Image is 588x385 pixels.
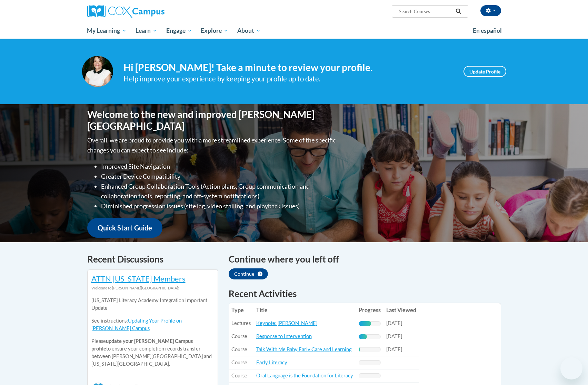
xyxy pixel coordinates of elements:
li: Improved Site Navigation [101,161,337,171]
a: En español [468,23,506,38]
p: See instructions: [91,317,214,332]
span: Course [231,346,247,352]
span: Learn [136,27,157,35]
th: Progress [356,303,383,317]
div: Progress, % [359,334,367,339]
a: Oral Language is the Foundation for Literacy [256,373,353,378]
li: Enhanced Group Collaboration Tools (Action plans, Group communication and collaboration tools, re... [101,181,337,201]
h1: Welcome to the new and improved [PERSON_NAME][GEOGRAPHIC_DATA] [87,109,337,132]
p: [US_STATE] Literacy Academy Integration Important Update [91,297,214,312]
a: Early Literacy [256,359,287,365]
th: Type [229,303,253,317]
th: Title [253,303,356,317]
a: Keynote: [PERSON_NAME] [256,320,317,326]
div: Help improve your experience by keeping your profile up to date. [123,73,453,85]
a: Updating Your Profile on [PERSON_NAME] Campus [91,318,182,331]
b: update your [PERSON_NAME] Campus profile [91,338,193,352]
a: ATTN [US_STATE] Members [91,274,186,283]
a: Talk With Me Baby Early Care and Learning [256,346,351,352]
span: [DATE] [386,346,402,352]
div: Progress, % [359,321,371,326]
button: Search [453,7,464,16]
a: My Learning [83,23,131,39]
h4: Hi [PERSON_NAME]! Take a minute to review your profile. [123,62,453,73]
input: Search Courses [398,7,453,16]
div: Welcome to [PERSON_NAME][GEOGRAPHIC_DATA]! [91,284,214,292]
span: [DATE] [386,320,402,326]
h4: Continue where you left off [229,253,501,266]
span: My Learning [87,27,127,35]
span: [DATE] [386,333,402,339]
span: Engage [166,27,192,35]
a: Engage [162,23,197,39]
a: Update Profile [464,66,506,77]
a: Explore [196,23,233,39]
a: Response to Intervention [256,333,312,339]
a: Cox Campus [87,5,218,18]
th: Last Viewed [383,303,419,317]
h4: Recent Discussions [87,253,218,266]
span: Explore [201,27,228,35]
span: About [237,27,261,35]
img: Profile Image [82,56,113,87]
a: Learn [131,23,162,39]
iframe: Button to launch messaging window [560,357,582,379]
div: Please to ensure your completion records transfer between [PERSON_NAME][GEOGRAPHIC_DATA] and [US_... [91,292,214,373]
div: Main menu [77,23,511,39]
li: Greater Device Compatibility [101,171,337,181]
span: Course [231,359,247,365]
a: Quick Start Guide [87,218,162,238]
img: Cox Campus [87,5,165,18]
button: Continue [229,268,268,279]
h1: Recent Activities [229,287,501,300]
a: About [233,23,265,39]
div: Progress, % [359,347,360,352]
span: Course [231,373,247,378]
button: Account Settings [480,5,501,16]
span: Course [231,333,247,339]
span: Lectures [231,320,251,326]
p: Overall, we are proud to provide you with a more streamlined experience. Some of the specific cha... [87,135,337,155]
li: Diminished progression issues (site lag, video stalling, and playback issues) [101,201,337,211]
span: En español [473,27,502,34]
